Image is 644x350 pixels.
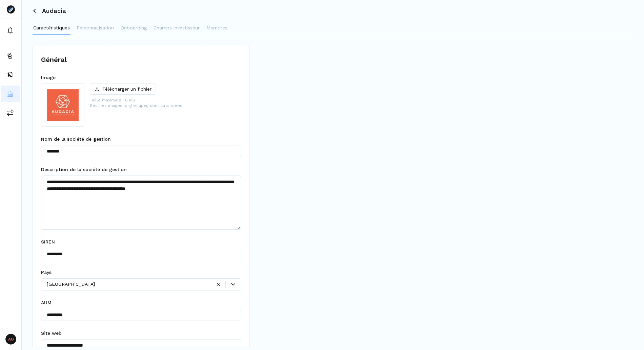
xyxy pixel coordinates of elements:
img: asset-managers [7,90,14,97]
p: Champs investisseur [154,24,200,31]
span: Image [41,74,56,81]
img: profile-picture [41,84,84,126]
p: Télécharger un fichier [102,86,152,93]
button: Membres [206,22,228,35]
span: AO [5,334,16,345]
span: AUM [41,299,52,306]
img: funds [7,52,14,59]
button: Caractéristiques [33,22,71,35]
p: Onboarding [121,24,147,31]
span: Pays [41,269,52,276]
img: distributors [7,71,14,78]
p: Caractéristiques [33,24,70,31]
button: commissions [1,104,20,121]
button: funds [1,48,20,64]
button: distributors [1,67,20,83]
span: Description de la société de gestion [41,166,127,173]
img: commissions [7,109,14,116]
p: Membres [206,24,227,31]
button: asset-managers [1,86,20,102]
button: Personnalisation [76,22,115,35]
span: Nom de la société de gestion [41,136,111,142]
h1: Général [41,54,241,65]
span: Site web [41,330,62,336]
span: SIREN [41,238,55,245]
button: Télécharger un fichier [90,84,156,95]
p: Personnalisation [77,24,114,31]
button: Champs investisseur [153,22,200,35]
button: Onboarding [120,22,147,35]
h3: Audacia [42,8,66,14]
p: Taille maximale : 8 MB Seul les images .png et .jpeg sont autorisées [90,97,182,108]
